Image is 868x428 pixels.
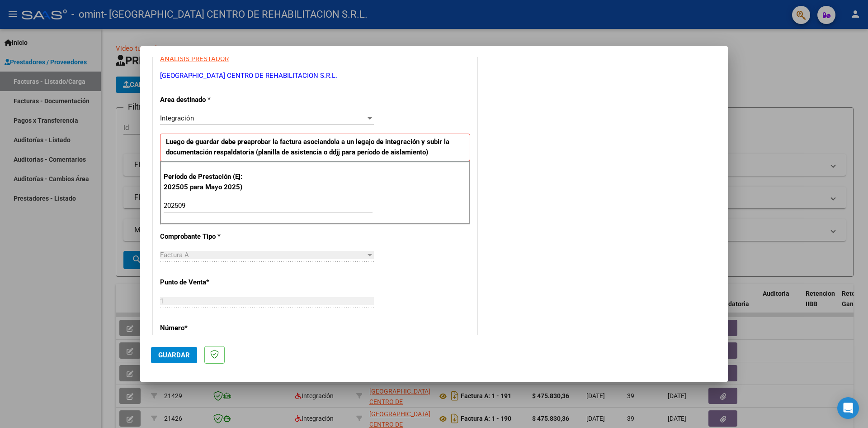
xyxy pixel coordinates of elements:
div: Open Intercom Messenger [837,397,859,419]
span: ANALISIS PRESTADOR [160,55,229,63]
span: Factura A [160,251,189,259]
span: Integración [160,114,194,122]
p: [GEOGRAPHIC_DATA] CENTRO DE REHABILITACION S.R.L. [160,71,470,81]
p: Período de Prestación (Ej: 202505 para Mayo 2025) [164,172,255,192]
p: Punto de Venta [160,277,253,288]
p: Número [160,323,253,333]
strong: Luego de guardar debe preaprobar la factura asociandola a un legajo de integración y subir la doc... [166,138,449,156]
p: Comprobante Tipo * [160,231,253,242]
span: Guardar [158,351,190,359]
button: Guardar [151,347,197,363]
p: Area destinado * [160,95,253,105]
